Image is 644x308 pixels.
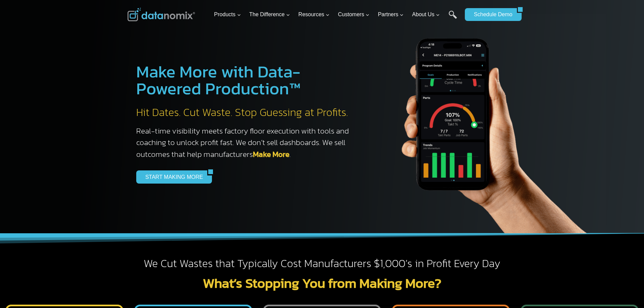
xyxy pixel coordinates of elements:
img: The Datanoix Mobile App available on Android and iOS Devices [369,14,606,233]
h1: Make More with Data-Powered Production™ [136,63,356,97]
span: Resources [299,10,330,19]
a: START MAKING MORE [136,170,208,183]
img: Datanomix [127,8,195,21]
h2: Hit Dates. Cut Waste. Stop Guessing at Profits. [136,105,356,120]
span: The Difference [249,10,290,19]
a: Make More [253,148,289,160]
span: Customers [338,10,369,19]
h2: What’s Stopping You from Making More? [127,276,517,290]
span: About Us [412,10,440,19]
a: Search [449,10,457,26]
a: Schedule Demo [465,8,517,21]
h2: We Cut Wastes that Typically Cost Manufacturers $1,000’s in Profit Every Day [127,257,517,271]
span: Partners [378,10,404,19]
nav: Primary Navigation [211,4,461,26]
h3: Real-time visibility meets factory floor execution with tools and coaching to unlock profit fast.... [136,125,356,160]
span: Products [214,10,241,19]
